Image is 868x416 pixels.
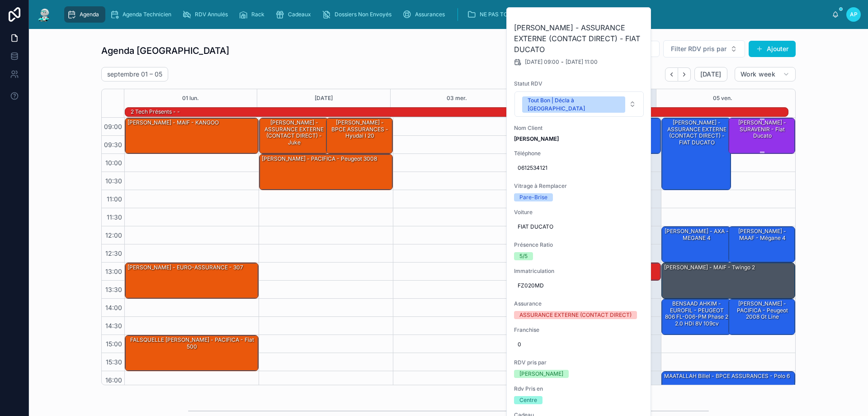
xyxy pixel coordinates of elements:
[730,227,794,242] div: [PERSON_NAME] - MAAF - Mégane 4
[328,119,392,140] div: [PERSON_NAME] - BPCE ASSURANCES - hyudai i 20
[671,44,726,53] span: Filter RDV pris par
[261,119,328,147] div: [PERSON_NAME] - ASSURANCE EXTERNE (CONTACT DIRECT) - juke
[741,70,775,78] span: Work week
[102,141,124,148] span: 09:30
[663,300,730,328] div: BENSAAD AHKIM - EUROFIL - PEUGEOT 806 FL-006-PM phase 2 2.0 HDi 8V 109cv
[514,268,644,275] span: Immatriculation
[36,7,52,22] img: App logo
[713,89,732,107] button: 05 ven.
[127,336,258,351] div: FALSQUELLE [PERSON_NAME] - PACIFICA - Fiat 500
[288,11,311,18] span: Cadeaux
[729,118,795,153] div: [PERSON_NAME] - SURAVENIR - Fiat ducato
[259,118,328,153] div: [PERSON_NAME] - ASSURANCE EXTERNE (CONTACT DIRECT) - juke
[518,164,641,172] span: 0612534121
[561,58,564,66] span: -
[514,135,559,142] strong: [PERSON_NAME]
[319,6,398,23] a: Dossiers Non Envoyés
[315,89,333,107] button: [DATE]
[464,6,545,23] a: NE PAS TOUCHER
[179,6,234,23] a: RDV Annulés
[335,11,392,18] span: Dossiers Non Envoyés
[259,154,392,190] div: [PERSON_NAME] - PACIFICA - Peugeot 3008
[101,44,229,57] h1: Agenda [GEOGRAPHIC_DATA]
[514,300,644,307] span: Assurance
[663,263,756,272] div: [PERSON_NAME] - MAIF - Twingo 2
[749,41,796,57] button: Ajouter
[447,89,467,107] div: 03 mer.
[663,227,730,242] div: [PERSON_NAME] - AXA - MEGANE 4
[729,299,795,335] div: [PERSON_NAME] - PACIFICA - Peugeot 2008 gt line
[678,67,691,81] button: Next
[514,150,644,157] span: Téléphone
[663,372,791,380] div: MAATALLAH Billel - BPCE ASSURANCES - Polo 6
[729,227,795,262] div: [PERSON_NAME] - MAAF - Mégane 4
[125,335,258,371] div: FALSQUELLE [PERSON_NAME] - PACIFICA - Fiat 500
[518,341,641,348] span: 0
[514,209,644,216] span: Voiture
[663,40,745,57] button: Select Button
[127,119,220,127] div: [PERSON_NAME] - MAIF - KANGOO
[130,108,181,116] div: 2 Tech présents - -
[514,241,644,249] span: Présence Ratio
[415,11,445,18] span: Assurances
[514,359,644,366] span: RDV pris par
[514,124,644,132] span: Nom Client
[236,6,271,23] a: Rack
[514,80,644,87] span: Statut RDV
[127,263,244,272] div: [PERSON_NAME] - EURO-ASSURANCE - 307
[103,304,124,311] span: 14:00
[730,119,794,140] div: [PERSON_NAME] - SURAVENIR - Fiat ducato
[103,159,124,167] span: 10:00
[104,195,124,203] span: 11:00
[103,231,124,239] span: 12:00
[514,91,644,117] button: Select Button
[107,70,162,79] h2: septembre 01 – 05
[400,6,451,23] a: Assurances
[480,11,527,18] span: NE PAS TOUCHER
[663,119,730,147] div: [PERSON_NAME] - ASSURANCE EXTERNE (CONTACT DIRECT) - FIAT DUCATO
[104,358,124,366] span: 15:30
[662,227,731,262] div: [PERSON_NAME] - AXA - MEGANE 4
[694,67,727,81] button: [DATE]
[514,182,644,190] span: Vitrage à Remplacer
[514,385,644,392] span: Rdv Pris en
[519,252,528,260] div: 5/5
[730,300,794,321] div: [PERSON_NAME] - PACIFICA - Peugeot 2008 gt line
[566,58,598,66] span: [DATE] 11:00
[64,6,105,23] a: Agenda
[662,263,795,298] div: [PERSON_NAME] - MAIF - Twingo 2
[519,311,632,319] div: ASSURANCE EXTERNE (CONTACT DIRECT)
[518,282,641,289] span: FZ020MD
[107,6,178,23] a: Agenda Technicien
[103,177,124,185] span: 10:30
[104,213,124,221] span: 11:30
[525,58,559,66] span: [DATE] 09:00
[125,118,258,153] div: [PERSON_NAME] - MAIF - KANGOO
[519,396,537,404] div: Centre
[104,340,124,348] span: 15:00
[103,286,124,293] span: 13:30
[261,155,378,163] div: [PERSON_NAME] - PACIFICA - Peugeot 3008
[326,118,392,153] div: [PERSON_NAME] - BPCE ASSURANCES - hyudai i 20
[662,299,731,335] div: BENSAAD AHKIM - EUROFIL - PEUGEOT 806 FL-006-PM phase 2 2.0 HDi 8V 109cv
[514,22,644,55] h2: [PERSON_NAME] - ASSURANCE EXTERNE (CONTACT DIRECT) - FIAT DUCATO
[735,67,796,81] button: Work week
[195,11,228,18] span: RDV Annulés
[850,11,858,18] span: AP
[528,96,620,113] div: Tout Bon | Décla à [GEOGRAPHIC_DATA]
[519,193,547,201] div: Pare-Brise
[514,326,644,334] span: Franchise
[123,11,171,18] span: Agenda Technicien
[102,123,124,130] span: 09:00
[103,322,124,330] span: 14:30
[60,5,832,24] div: scrollable content
[182,89,199,107] button: 01 lun.
[665,67,678,81] button: Back
[518,223,641,230] span: FIAT DUCATO
[103,249,124,257] span: 12:30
